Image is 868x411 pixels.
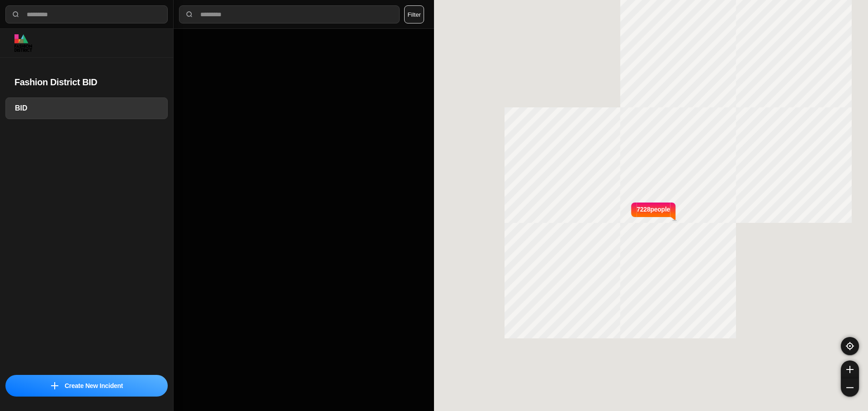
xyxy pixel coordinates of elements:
button: iconCreate New Incident [5,375,168,397]
img: zoom-out [846,384,854,391]
h2: Fashion District BID [14,76,159,88]
img: zoom-in [846,366,854,373]
img: recenter [846,342,854,350]
p: Create New Incident [65,381,123,390]
img: search [185,10,194,19]
a: BID [5,97,168,119]
img: icon [51,382,58,389]
button: zoom-in [841,360,859,379]
p: 7228 people [637,205,670,225]
h3: BID [15,103,158,114]
button: Filter [404,5,424,23]
button: zoom-out [841,379,859,397]
img: logo [14,34,32,52]
img: notch [630,201,637,221]
button: recenter [841,337,859,355]
img: search [11,10,20,19]
img: notch [670,201,677,221]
